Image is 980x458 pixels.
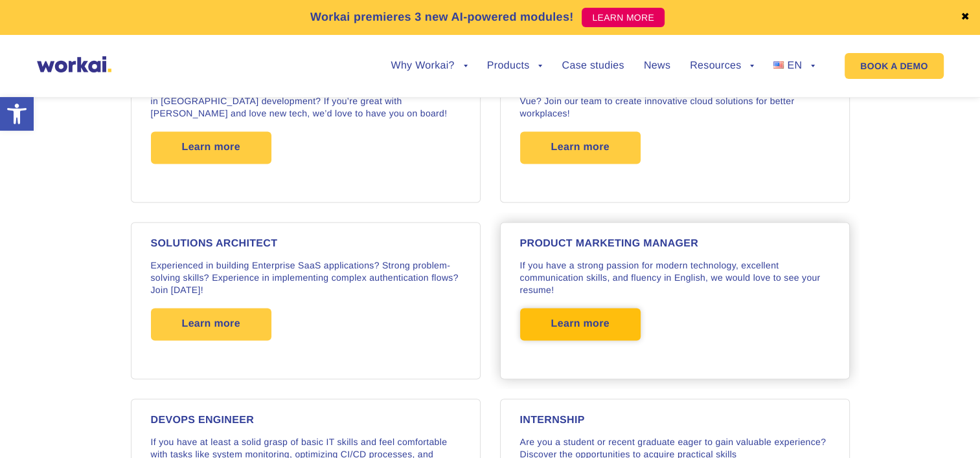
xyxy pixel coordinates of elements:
[582,8,665,27] a: LEARN MORE
[690,61,754,71] a: Resources
[551,131,610,164] span: Learn more
[310,8,574,26] p: Workai premieres 3 new AI-powered modules!
[182,131,240,164] span: Learn more
[490,35,860,212] a: MID FRONTEND DEVELOPER Enjoy building modern web apps? Have 3+ years of experience with Vue? Join...
[961,12,970,23] a: ✖
[551,308,610,340] span: Learn more
[151,259,461,297] p: Experienced in building Enterprise SaaS applications? Strong problem-solving skills? Experience i...
[520,239,830,249] h4: PRODUCT MARKETING MANAGER
[121,212,490,389] a: SOLUTIONS ARCHITECT Experienced in building Enterprise SaaS applications? Strong problem-solving ...
[845,53,943,79] a: BOOK A DEMO
[562,61,624,71] a: Case studies
[644,61,670,71] a: News
[490,212,860,389] a: PRODUCT MARKETING MANAGER If you have a strong passion for modern technology, excellent communica...
[520,82,830,120] p: Enjoy building modern web apps? Have 3+ years of experience with Vue? Join our team to create inn...
[787,60,802,71] span: EN
[121,35,490,212] a: SENIOR FRONTEND DEVELOPER Looking for exciting frontend challenges? 5+ years in [GEOGRAPHIC_DATA]...
[151,82,461,120] p: Looking for exciting frontend challenges? 5+ years in [GEOGRAPHIC_DATA] development? If you’re gr...
[391,61,467,71] a: Why Workai?
[520,415,585,426] strong: Internship
[520,259,830,297] p: If you have a strong passion for modern technology, excellent communication skills, and fluency i...
[151,239,461,249] h4: SOLUTIONS ARCHITECT
[487,61,543,71] a: Products
[151,415,461,426] h4: DEVOPS ENGINEER
[182,308,240,340] span: Learn more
